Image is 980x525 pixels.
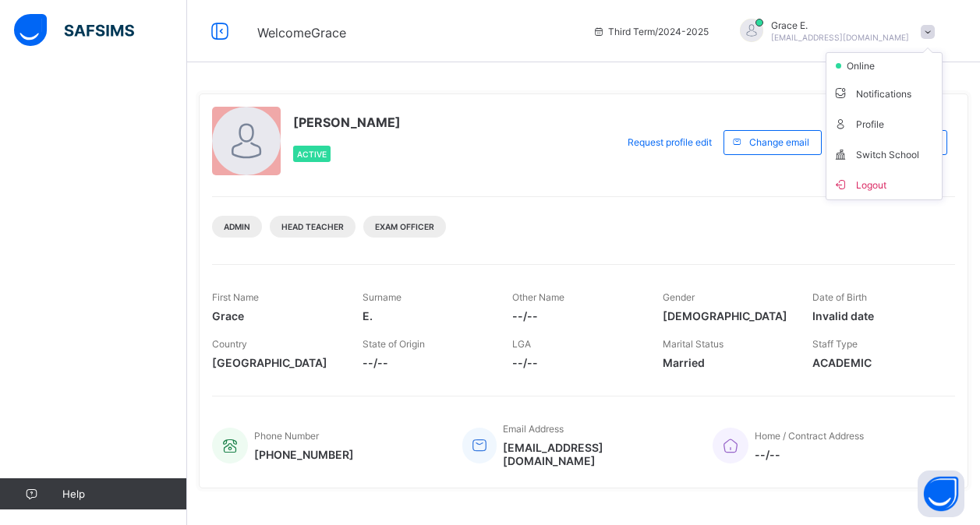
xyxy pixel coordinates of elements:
[297,150,327,159] span: Active
[212,309,339,322] span: Grace
[512,291,564,303] span: Other Name
[254,448,354,461] span: [PHONE_NUMBER]
[363,338,425,350] span: State of Origin
[593,26,709,37] span: session/term information
[812,338,858,350] span: Staff Type
[503,441,689,467] span: [EMAIL_ADDRESS][DOMAIN_NAME]
[293,115,401,130] span: [PERSON_NAME]
[224,222,250,231] span: Admin
[663,356,790,369] span: Married
[663,291,695,303] span: Gender
[755,448,864,461] span: --/--
[826,139,942,169] li: dropdown-list-item-text-5
[628,136,712,148] span: Request profile edit
[62,488,186,500] span: Help
[503,423,564,435] span: Email Address
[771,19,909,31] span: Grace E.
[812,291,867,303] span: Date of Birth
[918,470,964,517] button: Open asap
[363,291,402,303] span: Surname
[363,309,490,322] span: E.
[724,19,943,44] div: GraceE.
[826,108,942,139] li: dropdown-list-item-text-4
[833,175,936,193] span: Logout
[826,78,942,108] li: dropdown-list-item-text-3
[281,222,344,231] span: Head Teacher
[375,222,434,231] span: Exam Officer
[845,60,884,72] span: online
[14,14,134,47] img: safsims
[749,136,809,148] span: Change email
[663,338,724,350] span: Marital Status
[663,309,790,322] span: [DEMOGRAPHIC_DATA]
[512,309,639,322] span: --/--
[812,356,939,369] span: ACADEMIC
[212,338,247,350] span: Country
[512,338,531,350] span: LGA
[833,84,936,102] span: Notifications
[826,169,942,199] li: dropdown-list-item-buttom-7
[833,145,936,163] span: Switch School
[771,33,909,42] span: [EMAIL_ADDRESS][DOMAIN_NAME]
[212,356,339,369] span: [GEOGRAPHIC_DATA]
[212,291,259,303] span: First Name
[363,356,490,369] span: --/--
[833,115,936,132] span: Profile
[755,430,864,442] span: Home / Contract Address
[254,430,319,442] span: Phone Number
[512,356,639,369] span: --/--
[257,25,346,41] span: Welcome Grace
[826,53,942,78] li: dropdown-list-item-null-2
[812,309,939,322] span: Invalid date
